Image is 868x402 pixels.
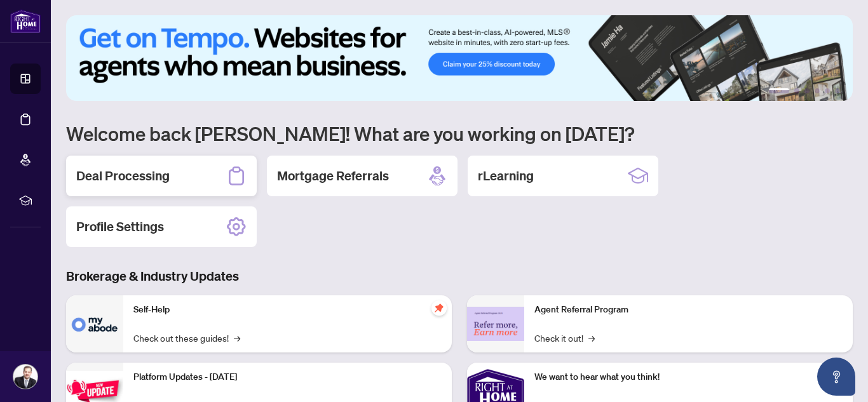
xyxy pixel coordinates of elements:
[534,303,843,317] p: Agent Referral Program
[534,331,595,345] a: Check it out!→
[76,218,164,236] h2: Profile Settings
[835,88,840,93] button: 6
[13,365,37,389] img: Profile Icon
[66,15,853,101] img: Slide 0
[817,358,855,396] button: Open asap
[478,167,534,185] h2: rLearning
[794,88,799,93] button: 2
[66,295,123,352] img: Self-Help
[769,88,789,93] button: 1
[815,88,820,93] button: 4
[133,370,442,384] p: Platform Updates - [DATE]
[467,307,524,342] img: Agent Referral Program
[277,167,389,185] h2: Mortgage Referrals
[825,88,830,93] button: 5
[588,331,595,345] span: →
[133,303,442,317] p: Self-Help
[234,331,240,345] span: →
[66,121,853,145] h1: Welcome back [PERSON_NAME]! What are you working on [DATE]?
[10,10,41,33] img: logo
[133,331,240,345] a: Check out these guides!→
[804,88,810,93] button: 3
[431,300,447,316] span: pushpin
[76,167,170,185] h2: Deal Processing
[534,370,843,384] p: We want to hear what you think!
[66,267,853,285] h3: Brokerage & Industry Updates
